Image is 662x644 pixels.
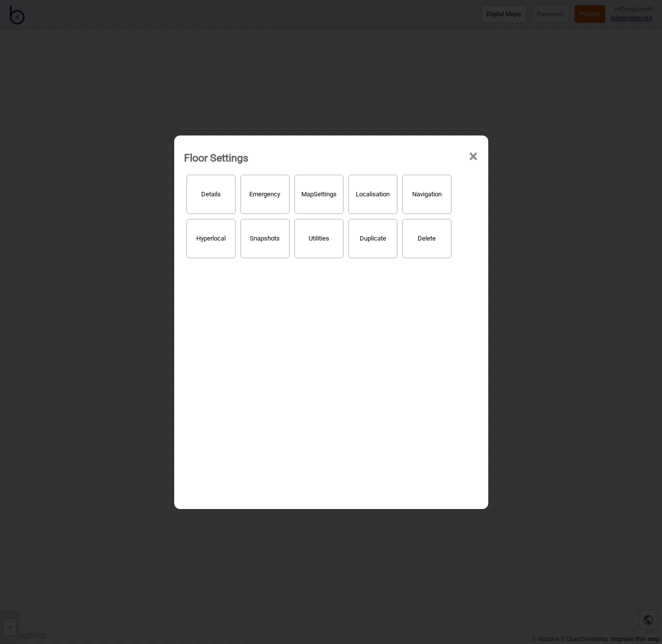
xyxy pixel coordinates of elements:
button: Utilities [294,219,344,258]
span: × [468,140,478,173]
div: Floor Settings [184,147,248,168]
button: Emergency [240,175,290,214]
button: Delete [402,219,451,258]
button: Duplicate [348,219,397,258]
button: Localisation [348,175,397,214]
button: Navigation [402,175,451,214]
button: Snapshots [240,219,290,258]
button: Hyperlocal [186,219,236,258]
button: MapSettings [294,175,344,214]
button: Details [186,175,236,214]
